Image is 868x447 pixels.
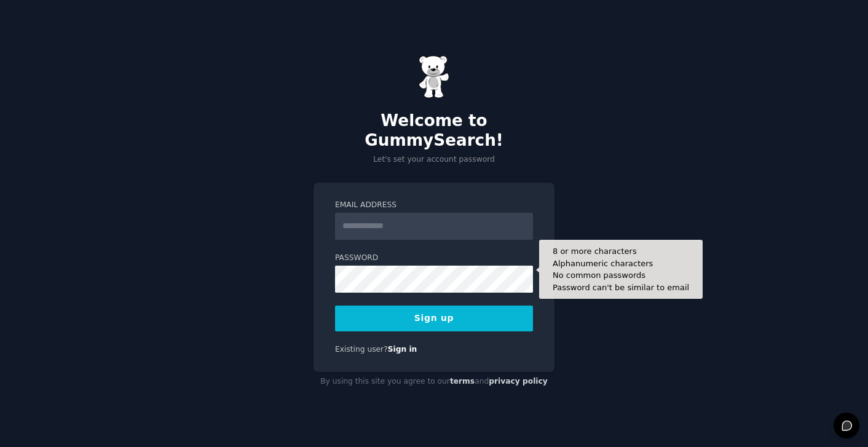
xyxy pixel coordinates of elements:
[489,377,548,386] a: privacy policy
[314,154,554,165] p: Let's set your account password
[314,111,554,150] h2: Welcome to GummySearch!
[450,377,475,386] a: terms
[335,200,533,211] label: Email Address
[335,345,388,354] span: Existing user?
[388,345,417,354] a: Sign in
[419,55,449,98] img: Gummy Bear
[335,253,533,264] label: Password
[335,306,533,331] button: Sign up
[314,372,554,392] div: By using this site you agree to our and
